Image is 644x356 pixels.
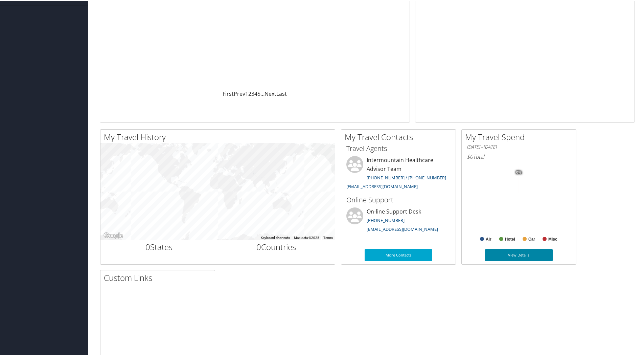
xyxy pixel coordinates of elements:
span: 0 [256,241,261,252]
li: Intermountain Healthcare Advisor Team [343,155,454,192]
a: Last [276,89,287,97]
span: $0 [467,152,473,160]
text: Car [528,236,535,241]
h2: Custom Links [104,271,215,283]
a: [EMAIL_ADDRESS][DOMAIN_NAME] [346,183,418,189]
text: Hotel [505,236,515,241]
h2: Countries [223,241,330,252]
span: 0 [145,241,150,252]
a: Next [264,89,276,97]
a: Terms (opens in new tab) [323,235,333,239]
button: Keyboard shortcuts [261,235,290,240]
a: First [223,89,234,97]
h2: My Travel Contacts [345,131,456,142]
a: [EMAIL_ADDRESS][DOMAIN_NAME] [367,225,438,231]
h6: Total [467,152,571,160]
a: Prev [234,89,245,97]
span: … [260,89,264,97]
h3: Online Support [346,195,451,204]
a: More Contacts [365,248,432,261]
h2: My Travel Spend [465,131,576,142]
a: [PHONE_NUMBER] [367,217,405,223]
a: 5 [257,89,260,97]
h3: Travel Agents [346,143,451,153]
li: On-line Support Desk [343,207,454,235]
text: Air [486,236,491,241]
img: Google [102,231,124,240]
a: 3 [251,89,254,97]
h6: [DATE] - [DATE] [467,143,571,150]
a: Open this area in Google Maps (opens a new window) [102,231,124,240]
h2: My Travel History [104,131,335,142]
a: View Details [485,248,553,261]
a: 2 [248,89,251,97]
text: Misc [548,236,557,241]
a: 4 [254,89,257,97]
a: [PHONE_NUMBER] / [PHONE_NUMBER] [367,174,446,180]
tspan: 0% [516,170,522,174]
span: Map data ©2025 [294,235,319,239]
a: 1 [245,89,248,97]
h2: States [106,241,213,252]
